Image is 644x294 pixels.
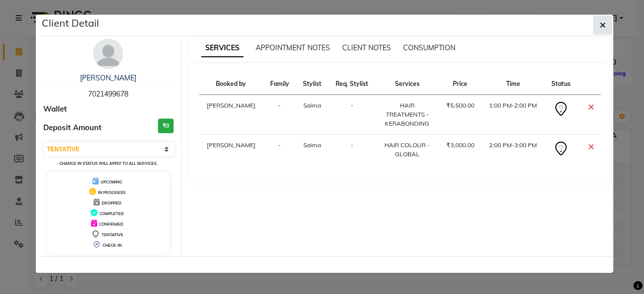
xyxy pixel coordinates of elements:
td: [PERSON_NAME] [199,95,263,135]
span: 7021499678 [88,89,128,99]
th: Stylist [296,73,328,95]
th: Services [375,73,439,95]
td: - [329,135,376,165]
th: Status [544,73,577,95]
span: CONFIRMED [99,222,123,227]
span: COMPLETED [100,211,124,216]
th: Price [439,73,481,95]
td: 1:00 PM-2:00 PM [481,95,544,135]
div: ₹5,500.00 [445,101,475,110]
td: 2:00 PM-3:00 PM [481,135,544,165]
th: Time [481,73,544,95]
div: HAIR COLOUR - GLOBAL [381,141,433,159]
span: CHECK-IN [103,243,122,248]
th: Req. Stylist [329,73,376,95]
span: Wallet [43,104,67,115]
span: APPOINTMENT NOTES [256,43,330,52]
td: - [329,95,376,135]
div: HAIR TREATMENTS - KERABONDING [381,101,433,128]
div: ₹3,000.00 [445,141,475,150]
img: avatar [93,39,123,69]
td: - [263,135,296,165]
span: SERVICES [201,39,244,57]
td: - [263,95,296,135]
a: [PERSON_NAME] [80,73,136,82]
h5: Client Detail [42,16,99,31]
span: UPCOMING [101,179,122,184]
h3: ₹0 [158,119,174,133]
span: TENTATIVE [102,232,123,237]
span: CONSUMPTION [403,43,455,52]
td: [PERSON_NAME] [199,135,263,165]
span: DROPPED [102,201,121,206]
span: CLIENT NOTES [342,43,391,52]
small: Change in status will apply to all services. [59,161,157,166]
th: Booked by [199,73,263,95]
span: Saima [303,141,321,149]
span: Saima [303,102,321,109]
span: Deposit Amount [43,122,102,134]
span: IN PROGRESS [98,190,125,195]
th: Family [263,73,296,95]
